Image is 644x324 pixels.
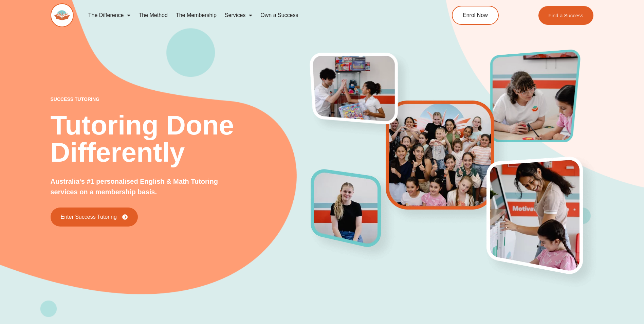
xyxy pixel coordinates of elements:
[84,7,135,23] a: The Difference
[84,7,421,23] nav: Menu
[51,97,311,102] p: success tutoring
[549,13,584,18] span: Find a Success
[51,208,138,227] a: Enter Success Tutoring
[452,6,499,25] a: Enrol Now
[61,214,117,220] span: Enter Success Tutoring
[51,176,241,197] p: Australia's #1 personalised English & Math Tutoring services on a membership basis.
[463,13,488,18] span: Enrol Now
[134,7,171,23] a: The Method
[51,112,311,166] h2: Tutoring Done Differently
[256,7,302,23] a: Own a Success
[172,7,221,23] a: The Membership
[538,6,594,25] a: Find a Success
[221,7,256,23] a: Services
